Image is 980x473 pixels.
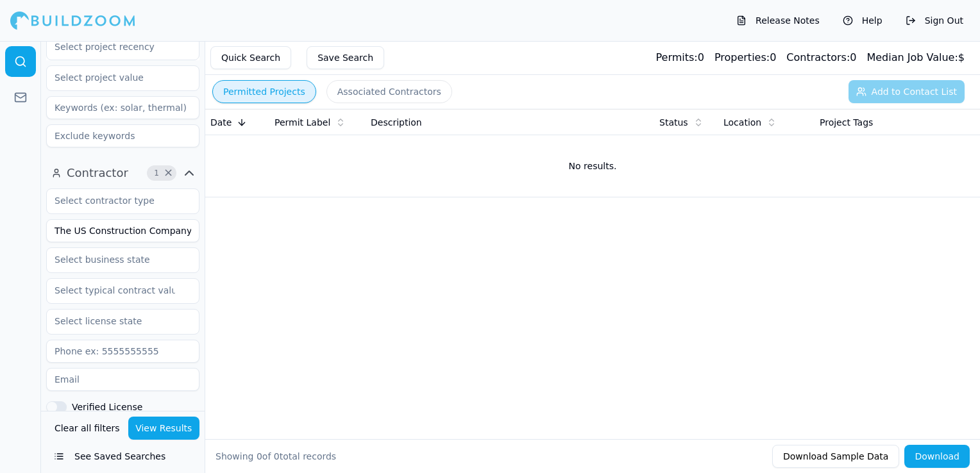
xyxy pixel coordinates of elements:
input: Phone ex: 5555555555 [46,340,199,363]
button: Download Sample Data [772,445,899,468]
span: Description [371,116,422,129]
div: Showing of total records [215,450,336,463]
span: Project Tags [820,116,873,129]
button: Save Search [307,46,384,69]
span: Status [659,116,688,129]
input: Select contractor type [47,189,183,212]
button: View Results [128,417,200,440]
span: Permit Label [275,116,330,129]
span: 1 [150,167,163,179]
div: 0 [786,50,856,65]
button: Clear all filters [51,417,123,440]
span: Contractor [67,164,128,182]
span: Date [210,116,232,129]
button: Contractor1Clear Contractor filters [46,163,199,183]
span: Location [723,116,761,129]
button: Quick Search [210,46,291,69]
label: Verified License [72,402,142,411]
button: Download [904,445,970,468]
input: Select typical contract value [47,279,183,302]
button: Associated Contractors [326,80,452,103]
input: Business name [46,219,199,242]
button: See Saved Searches [46,445,199,468]
span: Contractors: [786,51,850,63]
input: Select business state [47,248,183,271]
span: Properties: [714,51,770,63]
button: Help [836,10,889,31]
button: Sign Out [899,10,970,31]
input: Select project value [47,66,183,89]
span: Median Job Value: [866,51,958,63]
button: Release Notes [730,10,826,31]
span: Clear Contractor filters [164,170,173,176]
span: 0 [274,451,280,461]
button: Permitted Projects [212,80,316,103]
input: Exclude keywords [46,124,199,147]
input: Select license state [47,310,183,333]
span: 0 [257,451,262,461]
div: 0 [714,50,776,65]
td: No results. [205,135,980,197]
input: Keywords (ex: solar, thermal) [46,96,199,119]
span: Permits: [655,51,697,63]
div: $ [866,50,965,65]
input: Email [46,368,199,391]
div: 0 [655,50,704,65]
